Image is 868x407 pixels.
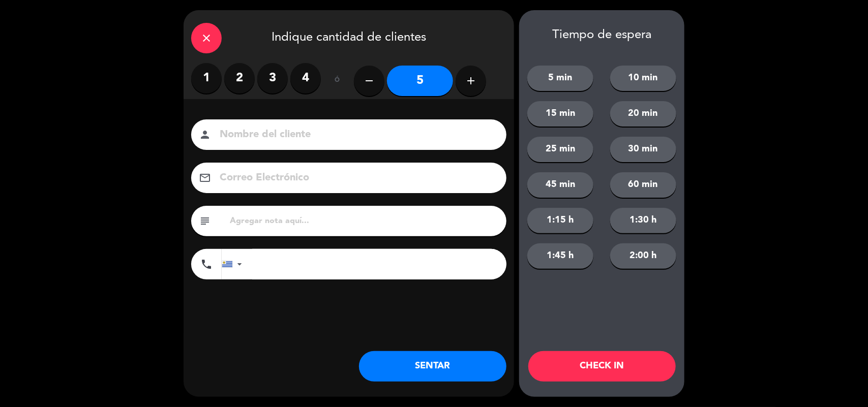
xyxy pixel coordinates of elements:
div: Tiempo de espera [519,28,684,43]
input: Agregar nota aquí... [229,214,499,228]
i: person [199,129,211,141]
label: 2 [224,63,255,93]
button: 1:15 h [527,208,593,233]
input: Nombre del cliente [219,126,493,144]
label: 3 [257,63,288,93]
div: Indique cantidad de clientes [184,10,514,63]
button: 10 min [610,66,676,91]
button: remove [354,66,384,96]
button: 30 min [610,137,676,162]
button: 45 min [527,172,593,198]
button: CHECK IN [528,351,676,382]
i: phone [200,258,213,270]
button: 5 min [527,66,593,91]
label: 4 [290,63,321,93]
i: close [200,32,213,44]
button: 60 min [610,172,676,198]
i: add [465,75,477,87]
input: Correo Electrónico [219,169,493,187]
button: 25 min [527,137,593,162]
button: 2:00 h [610,243,676,269]
button: 20 min [610,101,676,127]
label: 1 [191,63,222,93]
div: Uruguay: +598 [222,249,246,279]
button: SENTAR [359,351,506,382]
button: 1:30 h [610,208,676,233]
i: email [199,172,211,184]
i: remove [363,75,375,87]
div: ó [321,63,354,99]
button: add [456,66,486,96]
button: 15 min [527,101,593,127]
i: subject [199,215,211,227]
button: 1:45 h [527,243,593,269]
